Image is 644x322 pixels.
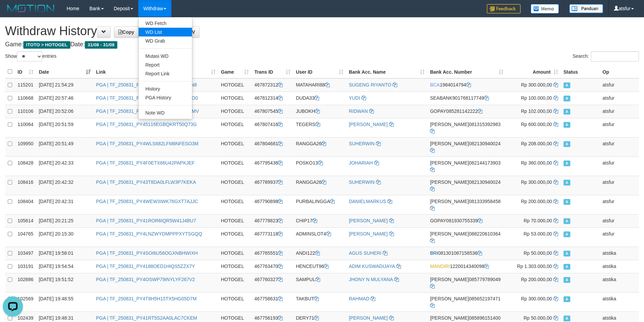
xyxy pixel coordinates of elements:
[93,65,218,78] th: Link: activate to sort column ascending
[36,273,93,292] td: [DATE] 19:51:52
[293,78,346,92] td: MATAHARI88
[524,250,552,256] span: Rp 50.000,00
[218,118,252,137] td: HOTOGEL
[96,315,197,321] a: PGA | TF_250831_PY41RT5S2AA0LAC7CKEM
[96,264,195,269] a: PGA | TF_250831_PY4188OED1HIQS5ZZX7Y
[564,199,570,205] span: Approved - Marked by atsfur
[3,3,23,23] button: Open LiveChat chat widget
[15,292,36,312] td: 102569
[349,199,386,204] a: DANIELMARKUS
[521,296,552,301] span: Rp 300.000,00
[15,156,36,176] td: 108428
[252,214,293,227] td: 467778823
[564,180,570,185] span: Approved - Marked by atsfur
[600,92,639,105] td: atsfur
[531,4,559,14] img: Button%20Memo.svg
[600,227,639,247] td: atsfur
[600,78,639,92] td: atsfur
[36,214,93,227] td: [DATE] 20:21:25
[139,19,192,28] a: WD Fetch
[430,315,469,321] span: [PERSON_NAME]
[521,108,552,114] span: Rp 102.000,00
[139,93,192,102] a: PGA History
[252,273,293,292] td: 467760327
[139,69,192,78] a: Report Link
[600,214,639,227] td: atsfur
[218,156,252,176] td: HOTOGEL
[521,141,552,146] span: Rp 208.000,00
[36,92,93,105] td: [DATE] 20:57:46
[15,137,36,156] td: 109950
[564,109,570,115] span: Approved - Marked by atsfur
[96,82,197,88] a: PGA | TF_250831_PY41UFXC9NGY9CSEICN8
[600,247,639,260] td: atstika
[521,82,552,88] span: Rp 300.000,00
[15,92,36,105] td: 110668
[218,227,252,247] td: HOTOGEL
[564,231,570,237] span: Approved - Marked by atsfur
[521,122,552,127] span: Rp 600.000,00
[430,122,469,127] span: [PERSON_NAME]
[564,251,570,256] span: Approved - Marked by atstika
[96,95,198,101] a: PGA | TF_250831_PY4TESV34WNEH42ALEO0
[521,277,552,282] span: Rp 200.000,00
[218,247,252,260] td: HOTOGEL
[96,231,202,237] a: PGA | TF_250831_PY4LNZWYDMPPPXYTSGQQ
[139,52,192,60] a: Mutasi WD
[430,141,469,146] span: [PERSON_NAME]
[252,92,293,105] td: 467812314
[569,4,603,13] img: panduan.png
[36,137,93,156] td: [DATE] 20:51:49
[427,65,506,78] th: Bank Acc. Number: activate to sort column ascending
[293,105,346,118] td: JUBOKH
[293,214,346,227] td: CHIP17
[293,260,346,273] td: HENCEUT96
[600,156,639,176] td: atsfur
[430,199,469,204] span: [PERSON_NAME]
[36,292,93,312] td: [DATE] 19:48:55
[96,218,196,223] a: PGA | TF_250831_PY41ROR6IQR5W41J4BU7
[36,176,93,195] td: [DATE] 20:42:32
[561,65,600,78] th: Status
[293,156,346,176] td: POSKO13
[15,195,36,214] td: 108404
[349,231,388,237] a: [PERSON_NAME]
[430,277,469,282] span: [PERSON_NAME]
[600,260,639,273] td: atstika
[15,118,36,137] td: 110064
[517,264,552,269] span: Rp 1.303.000,00
[218,78,252,92] td: HOTOGEL
[293,92,346,105] td: DUDA33
[15,260,36,273] td: 103191
[5,51,56,61] label: Show entries
[96,141,198,146] a: PGA | TF_250831_PY4WLS682LFM8NFESO3M
[430,179,469,185] span: [PERSON_NAME]
[293,137,346,156] td: RANGGA26
[293,65,346,78] th: User ID: activate to sort column ascending
[564,277,570,283] span: Approved - Marked by atstika
[349,277,393,282] a: JHONY N MULYANA
[524,231,552,237] span: Rp 53.000,00
[600,137,639,156] td: atsfur
[96,199,198,204] a: PGA | TF_250831_PY4WEW3IWK76GXT7AJJC
[564,141,570,147] span: Approved - Marked by atsfur
[349,141,375,146] a: SUHERWIN
[15,105,36,118] td: 110106
[524,218,552,223] span: Rp 70.000,00
[427,118,506,137] td: 081315392983
[591,51,639,61] input: Search:
[349,122,388,127] a: [PERSON_NAME]
[564,218,570,224] span: Approved - Marked by atsfur
[427,156,506,176] td: 082144173903
[96,108,199,114] a: PGA | TF_250831_PY4JIWPD3FCYPHG9WJMV
[36,118,93,137] td: [DATE] 20:51:59
[427,195,506,214] td: 081333958458
[506,65,561,78] th: Amount: activate to sort column ascending
[564,296,570,302] span: Approved - Marked by atstika
[252,137,293,156] td: 467804681
[521,95,552,101] span: Rp 100.000,00
[36,78,93,92] td: [DATE] 21:54:29
[430,218,446,223] span: GOPAY
[349,95,360,101] a: YUDI
[114,26,139,38] a: Copy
